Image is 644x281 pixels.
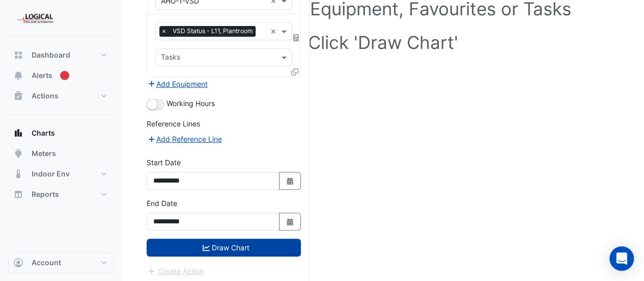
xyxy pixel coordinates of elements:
img: Company Logo [12,8,58,29]
label: Reference Lines [147,118,200,129]
button: Draw Chart [147,239,301,257]
div: Open Intercom Messenger [609,246,634,271]
button: Charts [8,123,114,143]
label: End Date [147,198,177,209]
button: Dashboard [8,45,114,65]
span: Alerts [32,70,52,81]
span: Charts [32,128,55,138]
app-icon: Dashboard [13,50,23,60]
button: Indoor Env [8,164,114,184]
span: Indoor Env [32,169,70,179]
fa-icon: Select Date [286,217,295,226]
button: Reports [8,184,114,205]
div: Tasks [159,52,180,65]
app-escalated-ticket-create-button: Please draw the charts first [147,266,204,274]
span: Clear [270,26,279,37]
fa-icon: Select Date [286,176,295,185]
span: Working Hours [166,99,215,108]
span: Account [32,258,61,268]
button: Alerts [8,65,114,86]
button: Actions [8,86,114,106]
div: Tooltip anchor [60,71,69,80]
button: Account [8,252,114,273]
span: Meters [32,148,56,159]
app-icon: Meters [13,148,23,159]
button: Meters [8,143,114,164]
app-icon: Reports [13,189,23,199]
button: Add Reference Line [147,133,222,145]
span: Clone Favourites and Tasks from this Equipment to other Equipment [291,67,298,76]
span: Actions [32,91,59,101]
label: Start Date [147,157,181,168]
app-icon: Actions [13,91,23,101]
span: Dashboard [32,50,70,60]
h1: Click 'Draw Chart' [169,32,597,53]
app-icon: Indoor Env [13,169,23,179]
button: Add Equipment [147,78,208,90]
span: × [159,26,169,36]
app-icon: Alerts [13,70,23,81]
app-icon: Charts [13,128,23,138]
span: Choose Function [292,33,301,42]
span: Reports [32,189,59,199]
span: VSD Status - L11, Plantroom [170,26,256,36]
